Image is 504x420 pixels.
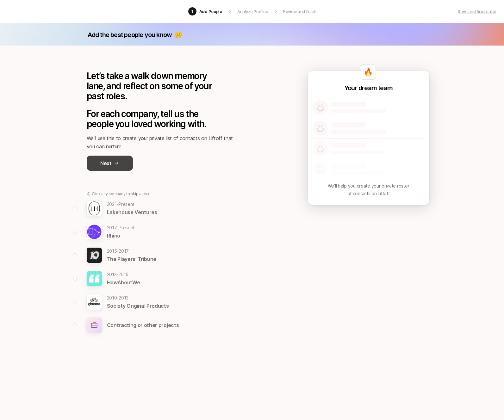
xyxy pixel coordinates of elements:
p: 2021 - Present [107,201,157,208]
p: Analyze Profiles [237,8,268,15]
p: 1 [191,8,193,15]
p: Click any company to skip ahead [92,191,151,197]
p: 🤫 [174,30,182,39]
img: bf75b20d_7b7b_42f2_a2c9_c42039e3bea5.jpg [87,248,102,263]
p: Add the best people you know [88,30,172,39]
img: f2953df4_5b31_49f6_93d4_13baf6d0ec54.jpg [87,201,102,216]
p: 2015 - 2017 [107,247,157,255]
img: default-avatar.svg [313,100,328,115]
p: Your dream team [344,83,393,92]
p: Add People [199,8,222,15]
img: default-avatar.svg [313,120,328,136]
p: The Players’​ Tribune [107,255,157,263]
p: Rhino [107,232,135,240]
img: b5cb952d_31a3_49d1_a55f_9ab25cdd5de4.jpg [87,271,102,286]
p: Review and finish [283,8,316,15]
p: Contracting or other projects [107,321,179,329]
p: 2010 - 2013 [107,294,169,302]
p: Lakehouse Ventures [107,208,157,216]
p: We'll use this to create your private list of contacts on Liftoff that you can nurture. [87,134,239,151]
p: HowAboutWe [107,278,140,287]
img: 6f0dfbf9_8c1f_435e_8fb8_b518750e2607.jpg [87,224,102,239]
p: For each company, tell us the people you loved working with. [87,109,223,129]
button: Next [87,156,133,171]
p: Next [100,159,111,167]
img: other-company-logo.svg [87,318,102,333]
a: Save and finish later [458,8,496,15]
img: e5350bc3_693c_4085_81ff_b00b40fbf78f.jpg [87,294,102,310]
p: We’ll help you create your private roster of contacts on Liftoff [328,182,409,197]
p: 2013 - 2015 [107,271,140,278]
p: 2017 - Present [107,224,135,232]
p: Society Original Products [107,302,169,310]
p: Let’s take a walk down memory lane, and reflect on some of your past roles. [87,71,223,101]
div: 🔥 [361,65,376,80]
